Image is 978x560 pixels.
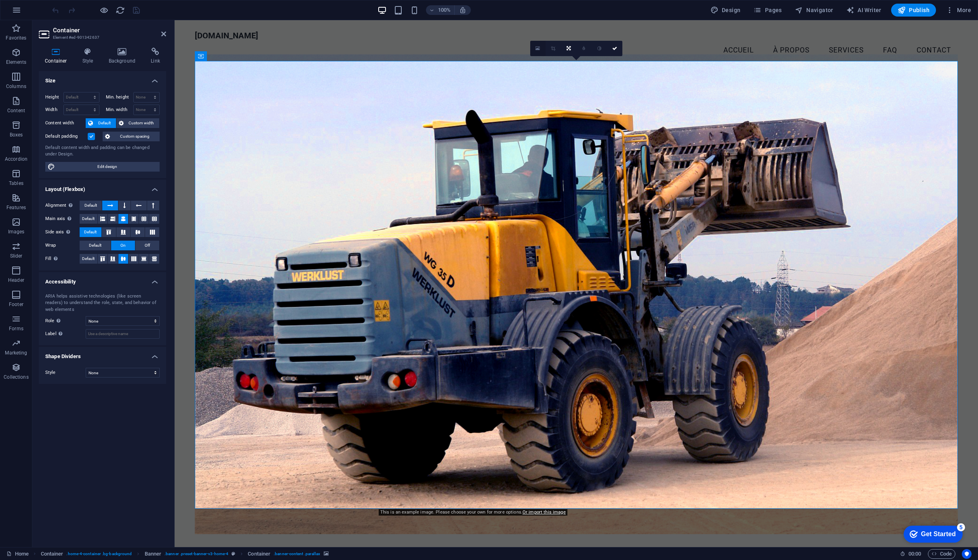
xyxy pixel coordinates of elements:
[908,549,921,559] span: 00 00
[106,95,133,99] label: Min. height
[84,201,97,210] span: Default
[115,5,125,15] button: reload
[379,509,567,516] div: This is an example image. Please choose your own for more options.
[106,107,133,112] label: Min. width
[8,229,25,235] p: Images
[561,41,576,56] a: Change orientation
[112,132,157,141] span: Custom spacing
[45,227,80,237] label: Side axis
[10,132,23,138] p: Boxes
[9,325,23,332] p: Forms
[9,180,23,187] p: Tables
[86,118,116,128] button: Default
[99,5,109,15] button: Click here to leave preview mode and continue editing
[248,549,270,559] span: Click to select. Double-click to edit
[41,549,63,559] span: Click to select. Double-click to edit
[111,241,135,250] button: On
[928,549,955,559] button: Code
[8,277,24,283] p: Header
[80,214,97,224] button: Default
[120,241,126,250] span: On
[607,41,622,56] a: Confirm ( ⌘ ⏎ )
[82,214,95,224] span: Default
[426,5,455,15] button: 100%
[6,549,29,559] a: Click to cancel selection. Double-click to open Pages
[6,35,26,41] p: Favorites
[39,180,166,194] h4: Layout (Flexbox)
[753,6,782,14] span: Pages
[45,329,86,339] label: Label
[459,6,466,14] i: On resize automatically adjust zoom level to fit chosen device.
[116,118,160,128] button: Custom width
[145,241,150,250] span: Off
[5,350,27,356] p: Marketing
[4,374,28,380] p: Collections
[942,4,974,17] button: More
[6,59,27,65] p: Elements
[57,162,157,172] span: Edit design
[84,227,97,237] span: Default
[592,41,607,56] a: Greyscale
[946,6,971,14] span: More
[6,83,26,90] p: Columns
[95,118,114,128] span: Default
[45,241,80,250] label: Wrap
[53,34,150,41] h3: Element #ed-901342637
[103,48,145,65] h4: Background
[80,227,101,237] button: Default
[82,254,95,264] span: Default
[846,6,881,14] span: AI Writer
[707,4,744,17] div: Design (Ctrl+Alt+Y)
[39,272,166,287] h4: Accessibility
[274,549,320,559] span: . banner-content .parallax
[164,549,228,559] span: . banner .preset-banner-v3-home-4
[80,241,111,250] button: Default
[39,48,76,65] h4: Container
[45,145,160,158] div: Default content width and padding can be changed under Design.
[710,6,741,14] span: Design
[792,4,837,17] button: Navigator
[5,156,27,162] p: Accordion
[914,551,915,557] span: :
[932,549,952,559] span: Code
[6,204,26,211] p: Features
[6,4,65,21] div: Get Started 5 items remaining, 0% complete
[66,549,132,559] span: . home-4-container .bg-background
[45,316,63,325] span: Role
[576,41,592,56] a: Blur
[45,293,160,313] div: ARIA helps assistive technologies (like screen readers) to understand the role, state, and behavi...
[103,132,160,141] button: Custom spacing
[80,254,97,264] button: Default
[45,370,56,375] span: Style
[80,201,102,210] button: Default
[900,549,921,559] h6: Session time
[126,118,157,128] span: Custom width
[86,329,160,339] input: Use a descriptive name
[45,162,160,172] button: Edit design
[707,4,744,17] button: Design
[24,9,59,16] div: Get Started
[145,549,162,559] span: Click to select. Double-click to edit
[7,107,25,114] p: Content
[9,301,23,308] p: Footer
[962,549,972,559] button: Usercentrics
[438,5,451,15] h6: 100%
[530,41,546,56] a: Select files from the file manager, stock photos, or upload file(s)
[39,71,166,86] h4: Size
[891,4,936,17] button: Publish
[232,552,235,556] i: This element is a customizable preset
[45,254,80,264] label: Fill
[135,241,159,250] button: Off
[324,552,329,556] i: This element contains a background
[546,41,561,56] a: Crop mode
[523,510,566,515] a: Or import this image
[76,48,103,65] h4: Style
[45,201,80,210] label: Alignment
[45,132,88,141] label: Default padding
[45,107,63,112] label: Width
[45,118,86,128] label: Content width
[145,48,166,65] h4: Link
[795,6,833,14] span: Navigator
[750,4,785,17] button: Pages
[89,241,101,250] span: Default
